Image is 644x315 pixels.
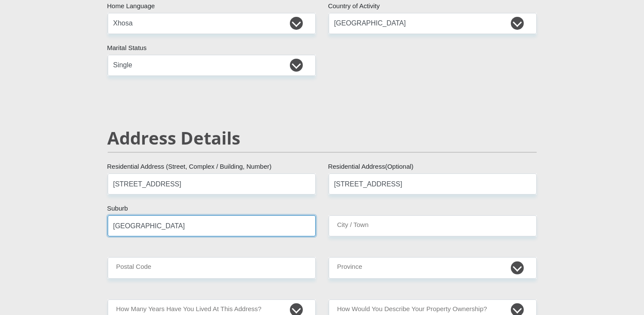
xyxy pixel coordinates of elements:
[108,215,316,236] input: Suburb
[108,173,316,195] input: Valid residential address
[108,128,537,148] h2: Address Details
[329,215,537,236] input: City
[329,257,537,278] select: Please Select a Province
[108,257,316,278] input: Postal Code
[329,173,537,195] input: Address line 2 (Optional)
